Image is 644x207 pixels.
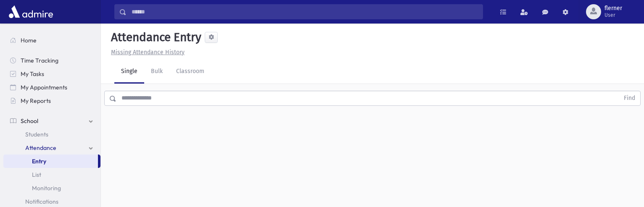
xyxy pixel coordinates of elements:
[7,3,55,20] img: AdmirePro
[3,54,100,67] a: Time Tracking
[144,60,169,84] a: Bulk
[108,49,185,56] a: Missing Attendance History
[21,84,67,91] span: My Appointments
[3,168,100,181] a: List
[21,70,44,78] span: My Tasks
[21,57,58,64] span: Time Tracking
[111,49,185,56] u: Missing Attendance History
[25,198,58,205] span: Notifications
[21,97,51,105] span: My Reports
[32,184,61,192] span: Monitoring
[3,114,100,128] a: School
[3,155,98,168] a: Entry
[3,34,100,47] a: Home
[3,94,100,107] a: My Reports
[604,12,622,18] span: User
[108,30,201,45] h5: Attendance Entry
[25,131,48,138] span: Students
[32,171,41,178] span: List
[3,141,100,155] a: Attendance
[619,91,640,105] button: Find
[127,4,483,19] input: Search
[3,67,100,81] a: My Tasks
[169,60,211,84] a: Classroom
[604,5,622,12] span: flerner
[21,37,37,44] span: Home
[114,60,144,84] a: Single
[3,181,100,195] a: Monitoring
[3,128,100,141] a: Students
[21,117,38,125] span: School
[3,81,100,94] a: My Appointments
[32,157,46,165] span: Entry
[25,144,56,152] span: Attendance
